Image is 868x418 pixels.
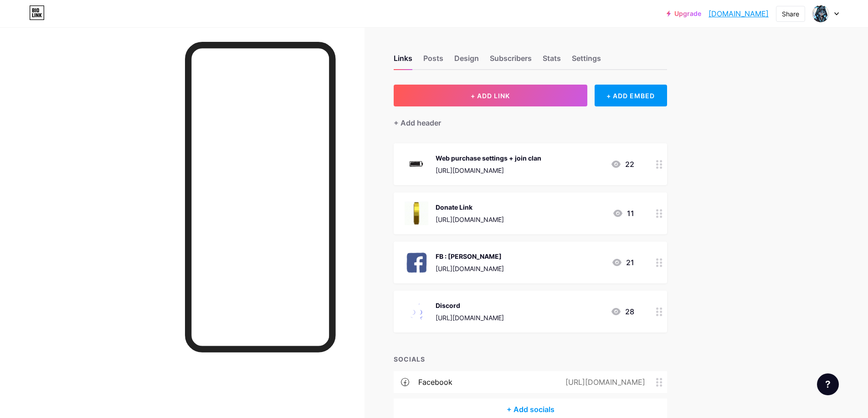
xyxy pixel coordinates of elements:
div: Discord [436,301,504,310]
a: [DOMAIN_NAME] [709,8,769,19]
div: Design [454,53,479,69]
div: Posts [423,53,443,69]
div: Stats [543,53,561,69]
div: facebook [418,377,452,388]
div: + Add header [394,117,441,128]
span: + ADD LINK [471,92,510,100]
img: Discord [405,300,428,323]
div: Subscribers [490,53,532,69]
div: 21 [611,257,634,268]
div: [URL][DOMAIN_NAME] [436,166,541,175]
div: + ADD EMBED [595,85,667,106]
div: Share [782,9,799,19]
div: Web purchase settings + join clan [436,153,541,163]
img: Web purchase settings + join clan [405,152,428,176]
div: [URL][DOMAIN_NAME] [436,313,504,322]
div: 28 [611,306,634,317]
img: FB : NATANON [405,251,428,274]
button: + ADD LINK [394,85,587,106]
div: FB : [PERSON_NAME] [436,252,504,261]
div: [URL][DOMAIN_NAME] [551,377,656,388]
div: SOCIALS [394,354,667,364]
img: Donate Link [405,201,428,225]
div: 22 [611,159,634,170]
a: Upgrade [667,10,701,17]
div: Donate Link [436,202,504,212]
div: [URL][DOMAIN_NAME] [436,264,504,273]
img: rabbitxxx9 [812,5,829,22]
div: [URL][DOMAIN_NAME] [436,215,504,224]
div: Links [394,53,412,69]
div: 11 [612,208,634,219]
div: Settings [572,53,601,69]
